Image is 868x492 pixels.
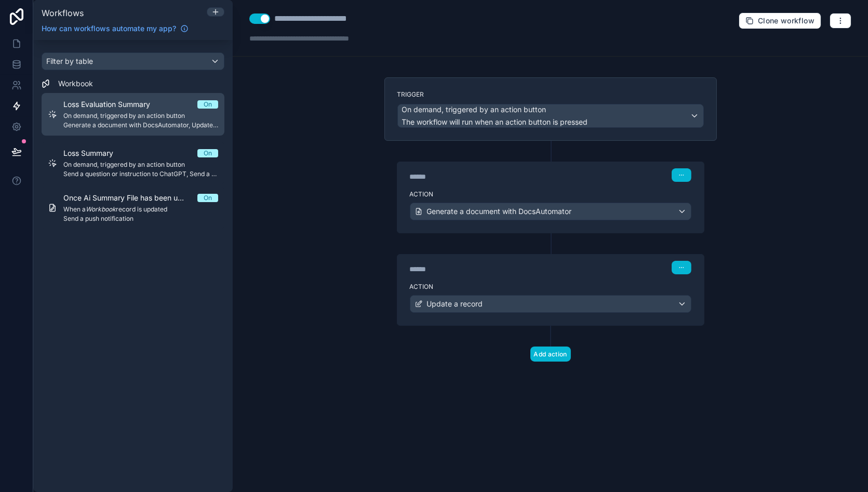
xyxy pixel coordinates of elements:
button: Add action [530,347,571,362]
label: Action [410,190,691,198]
button: Generate a document with DocsAutomator [410,203,691,220]
span: Generate a document with DocsAutomator [427,206,572,217]
span: On demand, triggered by an action button [402,104,546,115]
a: How can workflows automate my app? [37,23,193,34]
span: Workflows [42,8,84,18]
label: Trigger [397,90,704,99]
span: Clone workflow [758,16,814,25]
button: On demand, triggered by an action buttonThe workflow will run when an action button is pressed [397,104,704,128]
label: Action [410,283,691,291]
span: Update a record [427,299,483,309]
button: Update a record [410,295,691,313]
button: Clone workflow [739,12,821,29]
span: The workflow will run when an action button is pressed [402,117,588,126]
span: How can workflows automate my app? [42,23,176,34]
